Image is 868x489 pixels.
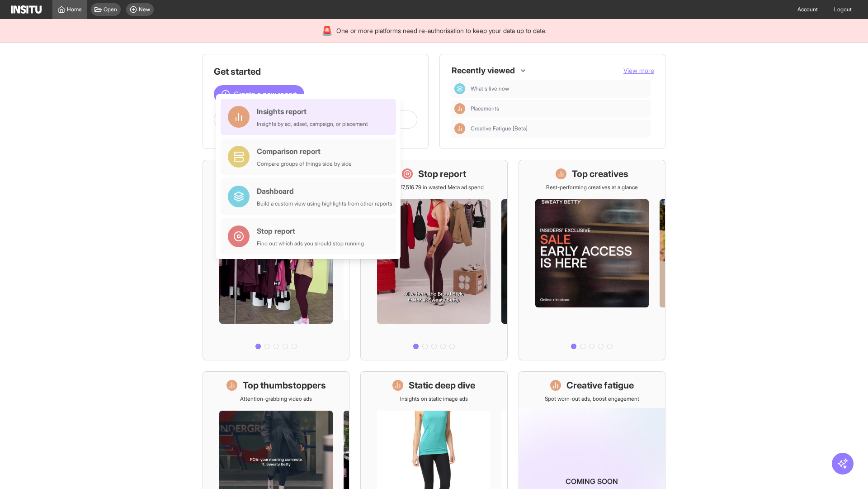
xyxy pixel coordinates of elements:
h1: Get started [214,65,417,78]
a: What's live nowSee all active ads instantly [203,160,349,360]
div: Insights [454,103,465,114]
h1: Stop report [418,168,466,180]
span: What's live now [471,85,647,92]
p: Attention-grabbing video ads [240,395,312,403]
span: One or more platforms need re-authorisation to keep your data up to date. [336,26,547,35]
div: Compare groups of things side by side [257,160,352,168]
span: Placements [471,105,647,112]
div: Comparison report [257,146,352,157]
span: Create a new report [234,89,297,100]
img: Logo [11,5,42,14]
button: Create a new report [214,85,304,103]
span: Creative Fatigue [Beta] [471,125,647,132]
h1: Top thumbstoppers [243,379,326,392]
h1: Static deep dive [409,379,475,392]
p: Insights on static image ads [400,395,468,403]
div: Stop report [257,225,364,236]
span: What's live now [471,85,509,92]
span: View more [623,67,654,74]
span: Home [67,6,82,13]
a: Top creativesBest-performing creatives at a glance [519,160,665,360]
a: Stop reportSave £17,516.79 in wasted Meta ad spend [360,160,507,360]
div: Dashboard [454,83,465,94]
div: Insights report [257,106,368,117]
span: Placements [471,105,499,112]
p: Save £17,516.79 in wasted Meta ad spend [384,184,484,191]
div: Dashboard [257,186,392,197]
div: Build a custom view using highlights from other reports [257,200,392,207]
span: New [139,6,150,13]
h1: Top creatives [572,168,628,180]
div: Insights by ad, adset, campaign, or placement [257,120,368,128]
div: Find out which ads you should stop running [257,240,364,247]
div: Insights [454,123,465,134]
div: 🚨 [321,24,333,37]
button: View more [623,66,654,75]
span: Creative Fatigue [Beta] [471,125,528,132]
span: Open [104,6,117,13]
p: Best-performing creatives at a glance [546,184,638,191]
